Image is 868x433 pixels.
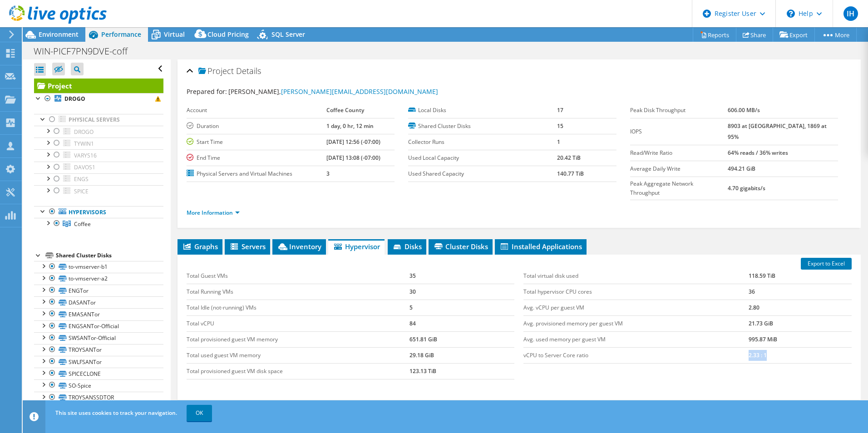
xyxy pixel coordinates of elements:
a: Project [34,79,163,93]
a: TYWIN1 [34,138,163,149]
td: Avg. vCPU per guest VM [523,300,749,315]
label: Peak Aggregate Network Throughput [630,179,728,197]
span: Project [198,67,234,76]
span: Coffee [74,220,91,228]
td: 21.73 GiB [749,315,852,331]
div: Shared Cluster Disks [56,250,163,261]
a: [PERSON_NAME][EMAIL_ADDRESS][DOMAIN_NAME] [281,87,438,96]
label: Shared Cluster Disks [408,122,557,131]
span: Environment [39,30,79,39]
td: Total Idle (not-running) VMs [187,300,409,315]
td: 651.81 GiB [409,331,515,347]
td: Total Guest VMs [187,268,409,284]
td: 995.87 MiB [749,331,852,347]
b: 4.70 gigabits/s [728,184,765,192]
a: Reports [693,28,736,42]
a: to-vmserver-a2 [34,273,163,285]
b: 17 [557,106,563,114]
a: Hypervisors [34,206,163,218]
b: Coffee County [326,106,364,114]
a: SO-Spice [34,379,163,391]
label: Collector Runs [408,138,557,147]
td: 35 [409,268,515,284]
a: More Information [187,209,240,216]
span: Cloud Pricing [207,30,249,39]
label: Account [187,106,326,115]
td: 84 [409,315,515,331]
a: OK [187,405,212,421]
span: SQL Server [271,30,305,39]
label: IOPS [630,127,728,136]
b: [DATE] 12:56 (-07:00) [326,138,380,146]
a: SPICECLONE [34,368,163,379]
a: Export [773,28,815,42]
td: Total virtual disk used [523,268,749,284]
b: 140.77 TiB [557,170,584,177]
b: 64% reads / 36% writes [728,149,788,157]
span: DAVOS1 [74,163,95,171]
td: 123.13 TiB [409,363,515,379]
td: 36 [749,284,852,300]
span: Servers [229,242,266,251]
td: 30 [409,284,515,300]
a: SWLFSANTor [34,356,163,368]
a: Coffee [34,218,163,230]
a: Export to Excel [801,258,852,270]
td: Total hypervisor CPU cores [523,284,749,300]
span: Disks [392,242,422,251]
span: Inventory [277,242,321,251]
span: DROGO [74,128,94,136]
b: [DATE] 13:08 (-07:00) [326,154,380,162]
td: 29.18 GiB [409,347,515,363]
td: 5 [409,300,515,315]
b: 3 [326,170,330,177]
b: 15 [557,122,563,130]
label: Physical Servers and Virtual Machines [187,169,326,178]
b: DROGO [64,95,85,103]
td: vCPU to Server Core ratio [523,347,749,363]
a: DASANTor [34,296,163,308]
a: More [814,28,857,42]
a: VARYS16 [34,149,163,161]
span: Graphs [182,242,218,251]
b: 606.00 MB/s [728,106,760,114]
label: Peak Disk Throughput [630,106,728,115]
label: Duration [187,122,326,131]
td: Total vCPU [187,315,409,331]
a: SWSANTor-Official [34,332,163,344]
a: to-vmserver-b1 [34,261,163,273]
b: 8903 at [GEOGRAPHIC_DATA], 1869 at 95% [728,122,827,141]
span: TYWIN1 [74,140,94,148]
a: DROGO [34,93,163,105]
a: TROYSANSSDTOR [34,392,163,403]
td: Total provisioned guest VM memory [187,331,409,347]
label: Used Shared Capacity [408,169,557,178]
a: DROGO [34,126,163,138]
a: EMASANTor [34,308,163,320]
span: VARYS16 [74,152,97,159]
span: SPICE [74,187,89,195]
span: Cluster Disks [433,242,488,251]
a: ENGTor [34,285,163,296]
label: Start Time [187,138,326,147]
td: Avg. provisioned memory per guest VM [523,315,749,331]
b: 494.21 GiB [728,165,755,172]
label: Read/Write Ratio [630,148,728,157]
td: Avg. used memory per guest VM [523,331,749,347]
svg: \n [787,10,795,18]
span: ENGS [74,175,89,183]
span: Installed Applications [499,242,582,251]
label: End Time [187,153,326,162]
label: Average Daily Write [630,164,728,173]
span: IH [843,6,858,21]
span: Virtual [164,30,185,39]
td: 118.59 TiB [749,268,852,284]
a: ENGSANTor-Official [34,320,163,332]
label: Local Disks [408,106,557,115]
span: Performance [101,30,141,39]
span: Details [236,65,261,76]
td: 2.80 [749,300,852,315]
b: 1 day, 0 hr, 12 min [326,122,374,130]
span: [PERSON_NAME], [228,87,438,96]
td: Total provisioned guest VM disk space [187,363,409,379]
